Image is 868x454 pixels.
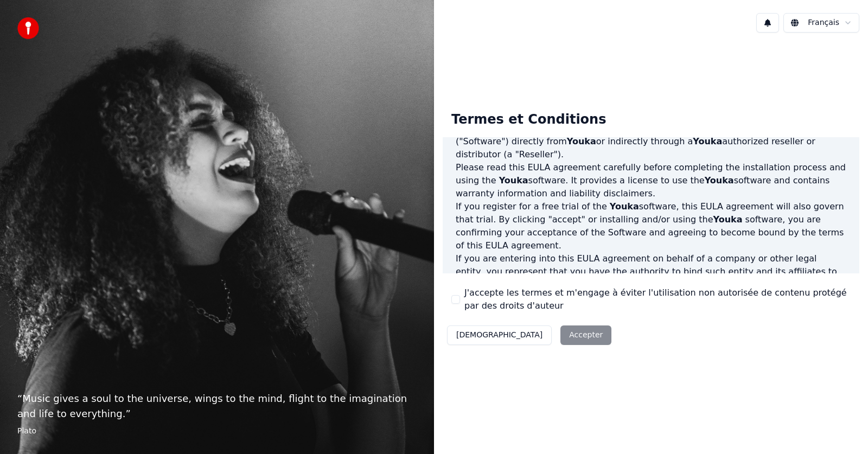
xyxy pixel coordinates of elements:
p: If you register for a free trial of the software, this EULA agreement will also govern that trial... [456,200,846,252]
button: [DEMOGRAPHIC_DATA] [447,325,552,345]
p: “ Music gives a soul to the universe, wings to the mind, flight to the imagination and life to ev... [17,391,417,421]
img: youka [17,17,39,39]
span: Youka [567,136,596,146]
span: Youka [693,136,722,146]
p: If you are entering into this EULA agreement on behalf of a company or other legal entity, you re... [456,252,846,317]
div: Termes et Conditions [443,103,615,137]
span: Youka [705,175,734,186]
span: Youka [610,201,639,212]
p: Please read this EULA agreement carefully before completing the installation process and using th... [456,161,846,200]
span: Youka [713,214,743,225]
footer: Plato [17,426,417,437]
p: This EULA agreement governs your acquisition and use of our software ("Software") directly from o... [456,122,846,161]
label: J'accepte les termes et m'engage à éviter l'utilisation non autorisée de contenu protégé par des ... [464,286,851,312]
span: Youka [499,175,528,186]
